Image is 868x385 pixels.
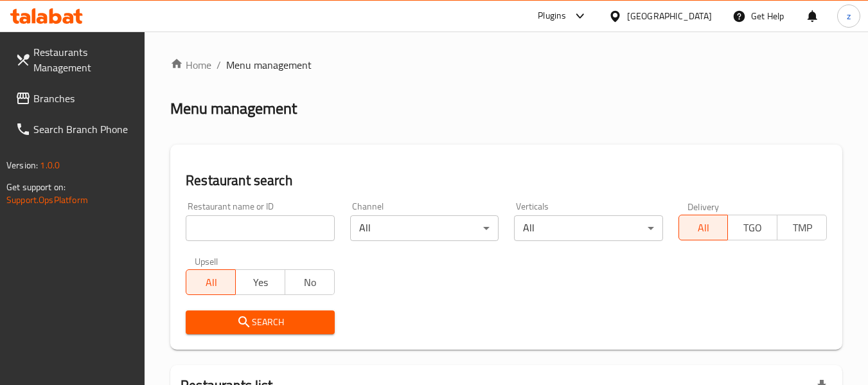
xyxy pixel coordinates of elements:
[6,157,38,174] span: Version:
[538,8,566,24] div: Plugins
[627,9,712,23] div: [GEOGRAPHIC_DATA]
[186,215,334,241] input: Search for restaurant name or ID..
[186,269,236,295] button: All
[733,219,772,237] span: TGO
[191,273,231,292] span: All
[5,83,145,114] a: Branches
[5,114,145,145] a: Search Branch Phone
[285,269,335,295] button: No
[196,314,324,330] span: Search
[6,192,88,208] a: Support.OpsPlatform
[777,215,827,240] button: TMP
[217,57,221,73] li: /
[170,57,211,73] a: Home
[170,98,297,119] h2: Menu management
[235,269,285,295] button: Yes
[684,219,723,237] span: All
[727,215,777,240] button: TGO
[5,37,145,83] a: Restaurants Management
[514,215,662,241] div: All
[186,171,827,190] h2: Restaurant search
[290,273,330,292] span: No
[678,215,729,240] button: All
[783,219,822,237] span: TMP
[241,273,280,292] span: Yes
[6,179,66,195] span: Get support on:
[226,57,312,73] span: Menu management
[847,9,851,23] span: z
[350,215,499,241] div: All
[33,121,135,137] span: Search Branch Phone
[33,91,135,106] span: Branches
[40,157,60,174] span: 1.0.0
[195,256,218,265] label: Upsell
[170,57,842,73] nav: breadcrumb
[687,202,720,211] label: Delivery
[33,44,135,75] span: Restaurants Management
[186,310,334,334] button: Search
